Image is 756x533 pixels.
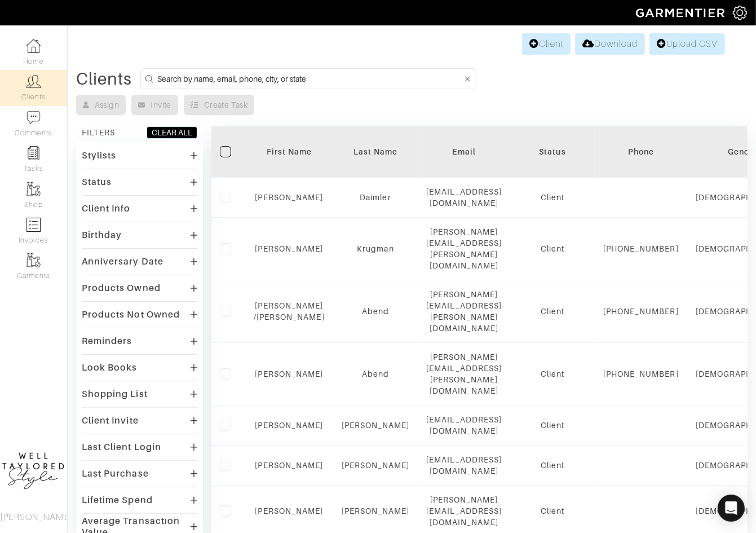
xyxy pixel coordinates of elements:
img: comment-icon-a0a6a9ef722e966f86d9cbdc48e553b5cf19dbc54f86b18d962a5391bc8f6eb6.png [26,111,41,125]
div: Client Invite [82,415,139,426]
a: [PERSON_NAME] [255,369,324,378]
th: Toggle SortBy [245,126,333,178]
div: Lifetime Spend [82,495,153,506]
a: Krugman [357,244,394,253]
img: dashboard-icon-dbcd8f5a0b271acd01030246c82b418ddd0df26cd7fceb0bd07c9910d44c42f6.png [26,39,41,53]
div: FILTERS [82,127,115,138]
a: Abend [362,307,389,316]
div: Status [519,146,586,157]
div: [PHONE_NUMBER] [603,243,679,254]
div: [PERSON_NAME][EMAIL_ADDRESS][PERSON_NAME][DOMAIN_NAME] [426,289,502,334]
img: gear-icon-white-bd11855cb880d31180b6d7d6211b90ccbf57a29d726f0c71d8c61bd08dd39cc2.png [733,6,747,20]
div: Email [426,146,502,157]
div: [PERSON_NAME][EMAIL_ADDRESS][PERSON_NAME][DOMAIN_NAME] [426,226,502,271]
a: [PERSON_NAME] [255,193,324,202]
a: [PERSON_NAME] [342,506,410,516]
div: Look Books [82,362,138,373]
th: Toggle SortBy [510,126,595,178]
a: Abend [362,369,389,378]
a: [PERSON_NAME] [342,461,410,470]
img: reminder-icon-8004d30b9f0a5d33ae49ab947aed9ed385cf756f9e5892f1edd6e32f2345188e.png [26,146,41,160]
img: clients-icon-6bae9207a08558b7cb47a8932f037763ab4055f8c8b6bfacd5dc20c3e0201464.png [26,74,41,89]
div: [PERSON_NAME][EMAIL_ADDRESS][PERSON_NAME][DOMAIN_NAME] [426,351,502,397]
button: CLEAR ALL [147,126,197,139]
div: [PERSON_NAME][EMAIL_ADDRESS][DOMAIN_NAME] [426,494,502,528]
div: Client [519,420,586,431]
div: Status [82,177,112,188]
a: Upload CSV [649,33,725,55]
a: [PERSON_NAME] [255,421,324,430]
div: Products Not Owned [82,309,180,320]
div: Last Client Login [82,442,161,453]
div: Client [519,368,586,380]
div: Last Name [342,146,410,157]
div: Client [519,243,586,254]
div: Client [519,306,586,317]
img: garments-icon-b7da505a4dc4fd61783c78ac3ca0ef83fa9d6f193b1c9dc38574b1d14d53ca28.png [26,182,41,196]
div: Client Info [82,203,131,214]
div: Client [519,192,586,203]
div: Open Intercom Messenger [718,495,745,522]
a: [PERSON_NAME] /[PERSON_NAME] [254,301,325,321]
img: garmentier-logo-header-white-b43fb05a5012e4ada735d5af1a66efaba907eab6374d6393d1fbf88cb4ef424d.png [630,3,733,23]
img: orders-icon-0abe47150d42831381b5fb84f609e132dff9fe21cb692f30cb5eec754e2cba89.png [26,218,41,232]
div: Stylists [82,150,116,161]
div: Clients [76,73,132,85]
div: Birthday [82,230,122,241]
a: [PERSON_NAME] [342,421,410,430]
div: [PHONE_NUMBER] [603,306,679,317]
div: Anniversary Date [82,256,163,267]
img: garments-icon-b7da505a4dc4fd61783c78ac3ca0ef83fa9d6f193b1c9dc38574b1d14d53ca28.png [26,253,41,267]
div: [EMAIL_ADDRESS][DOMAIN_NAME] [426,186,502,209]
a: [PERSON_NAME] [255,244,324,253]
div: Client [519,505,586,517]
input: Search by name, email, phone, city, or state [157,72,462,86]
div: Products Owned [82,283,161,294]
a: Daimler [360,193,391,202]
div: Client [519,460,586,471]
div: Last Purchase [82,468,149,479]
div: Shopping List [82,389,148,400]
div: Phone [603,146,679,157]
a: Download [575,33,644,55]
a: Client [522,33,571,55]
div: [PHONE_NUMBER] [603,368,679,380]
div: Reminders [82,336,132,347]
div: [EMAIL_ADDRESS][DOMAIN_NAME] [426,414,502,437]
a: [PERSON_NAME] [255,506,324,516]
div: [EMAIL_ADDRESS][DOMAIN_NAME] [426,454,502,477]
div: First Name [254,146,325,157]
a: [PERSON_NAME] [255,461,324,470]
div: CLEAR ALL [152,127,192,138]
th: Toggle SortBy [333,126,418,178]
